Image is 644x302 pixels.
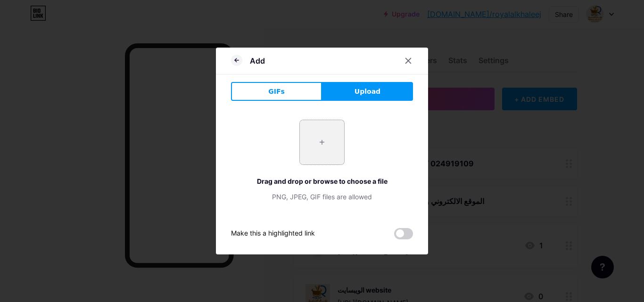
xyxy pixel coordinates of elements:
div: PNG, JPEG, GIF files are allowed [231,192,413,202]
span: GIFs [268,87,285,97]
button: GIFs [231,82,322,101]
div: Make this a highlighted link [231,228,315,239]
span: Upload [355,87,380,97]
button: Upload [322,82,413,101]
div: Add [250,55,265,66]
div: Drag and drop or browse to choose a file [231,176,413,186]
